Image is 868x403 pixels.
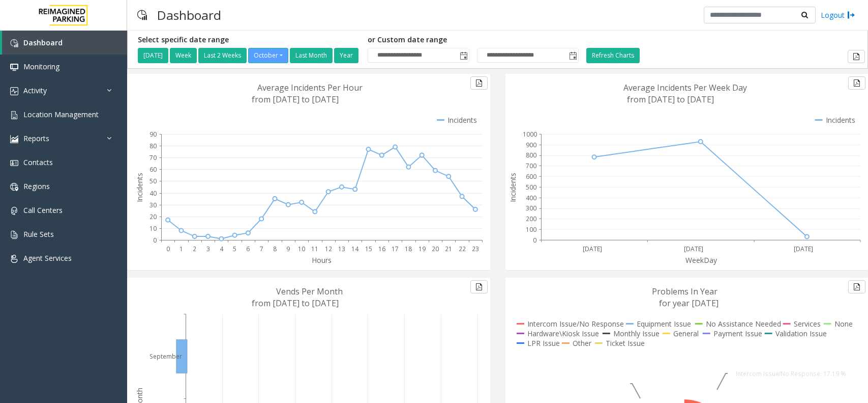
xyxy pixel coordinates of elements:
[193,245,196,253] text: 2
[10,135,18,143] img: 'icon'
[10,159,18,167] img: 'icon'
[290,48,333,63] button: Last Month
[23,38,63,47] span: Dashboard
[149,142,157,150] text: 80
[149,189,157,198] text: 40
[273,245,277,253] text: 8
[458,48,469,63] span: Toggle popup
[179,245,183,253] text: 1
[526,194,536,202] text: 400
[260,245,263,253] text: 7
[135,173,144,202] text: Incidents
[470,76,488,90] button: Export to pdf
[10,111,18,119] img: 'icon'
[257,82,363,93] text: Average Incidents Per Hour
[685,255,717,265] text: WeekDay
[233,245,236,253] text: 5
[526,162,536,170] text: 700
[623,82,747,93] text: Average Incidents Per Week Day
[10,87,18,95] img: 'icon'
[526,141,536,149] text: 900
[2,31,127,55] a: Dashboard
[351,245,359,253] text: 14
[10,39,18,47] img: 'icon'
[652,286,717,297] text: Problems In Year
[365,245,372,253] text: 15
[137,3,147,28] img: pageIcon
[166,245,170,253] text: 0
[459,245,466,253] text: 22
[432,245,439,253] text: 20
[508,173,518,202] text: Incidents
[246,245,250,253] text: 6
[735,369,846,378] text: Intercom Issue/No Response: 17.19 %
[684,245,703,253] text: [DATE]
[334,48,358,63] button: Year
[206,245,210,253] text: 3
[23,157,53,167] span: Contacts
[794,245,813,253] text: [DATE]
[23,133,49,143] span: Reports
[445,245,452,253] text: 21
[252,298,339,309] text: from [DATE] to [DATE]
[582,245,602,253] text: [DATE]
[298,245,305,253] text: 10
[821,10,855,20] a: Logout
[627,94,714,105] text: from [DATE] to [DATE]
[149,130,157,139] text: 90
[659,298,719,309] text: for year [DATE]
[848,280,865,293] button: Export to pdf
[149,177,157,185] text: 50
[567,48,578,63] span: Toggle popup
[847,10,855,20] img: logout
[418,245,426,253] text: 19
[138,36,360,44] h5: Select specific date range
[23,110,99,119] span: Location Management
[405,245,412,253] text: 18
[526,214,536,223] text: 200
[149,201,157,209] text: 30
[586,48,640,63] button: Refresh Charts
[276,286,343,297] text: Vends Per Month
[152,3,226,28] h3: Dashboard
[392,245,399,253] text: 17
[526,172,536,181] text: 600
[286,245,290,253] text: 9
[338,245,345,253] text: 13
[526,204,536,213] text: 300
[368,36,579,44] h5: or Custom date range
[533,236,536,245] text: 0
[526,183,536,192] text: 500
[10,63,18,71] img: 'icon'
[523,130,537,139] text: 1000
[252,94,339,105] text: from [DATE] to [DATE]
[149,352,182,361] text: September
[220,245,224,253] text: 4
[23,205,63,215] span: Call Centers
[378,245,385,253] text: 16
[149,153,157,162] text: 70
[312,255,332,265] text: Hours
[23,86,47,95] span: Activity
[311,245,318,253] text: 11
[526,151,536,160] text: 800
[198,48,247,63] button: Last 2 Weeks
[153,236,157,245] text: 0
[526,225,536,234] text: 100
[170,48,197,63] button: Week
[848,76,865,90] button: Export to pdf
[23,181,50,191] span: Regions
[248,48,288,63] button: October
[23,229,54,239] span: Rule Sets
[325,245,332,253] text: 12
[149,165,157,174] text: 60
[10,255,18,263] img: 'icon'
[10,207,18,215] img: 'icon'
[470,280,488,293] button: Export to pdf
[10,231,18,239] img: 'icon'
[848,50,865,63] button: Export to pdf
[10,183,18,191] img: 'icon'
[149,212,157,221] text: 20
[23,253,72,263] span: Agent Services
[23,62,59,71] span: Monitoring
